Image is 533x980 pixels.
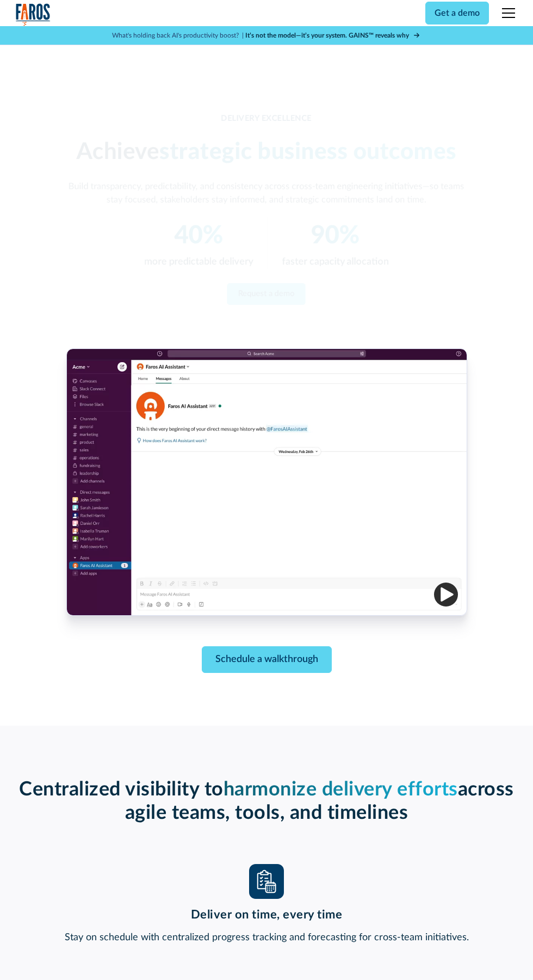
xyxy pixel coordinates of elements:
[311,223,360,248] em: 90%
[16,3,51,26] img: Logo of the analytics and reporting company Faros.
[19,780,224,799] strong: Centralized visibility to
[245,30,421,40] a: It’s not the model—it’s your system. GAINS™ reveals why
[202,647,332,673] a: Schedule a walkthrough
[221,115,312,123] strong: DELIVERY EXCELLENCE
[112,30,244,40] p: What's holding back AI's productivity boost? |
[433,583,457,607] img: Play video
[425,2,489,24] a: Get a demo
[227,283,306,305] a: Request a demo
[16,3,51,26] a: home
[282,254,389,269] p: faster capacity allocation
[175,223,224,248] em: 40%
[224,780,458,799] strong: harmonize delivery efforts
[63,180,471,207] p: Build transparency, predictability, and consistency across cross-team engineering initiatives—so ...
[245,32,409,39] strong: It’s not the model—it’s your system. GAINS™ reveals why
[144,254,253,269] p: more predictable delivery
[159,140,456,163] em: strategic business outcomes
[16,908,517,922] h3: Deliver on time, every time
[16,930,517,945] p: Stay on schedule with centralized progress tracking and forecasting for cross-team initiatives.
[249,864,284,899] img: icon of clipboard and calendar
[125,780,514,823] strong: across agile teams, tools, and timelines
[76,140,159,163] strong: Achieve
